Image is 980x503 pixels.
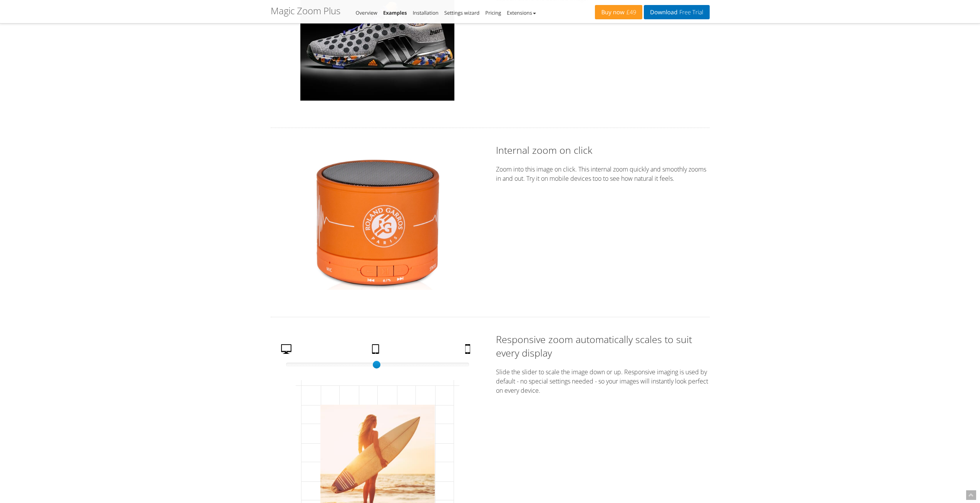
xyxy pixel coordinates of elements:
a: Overview [356,9,377,16]
a: Examples [383,9,407,16]
a: Extensions [507,9,536,16]
p: Slide the slider to scale the image down or up. Responsive imaging is used by default - no specia... [496,367,710,395]
a: Installation [413,9,439,16]
span: Free Trial [677,9,703,15]
span: £49 [625,9,637,15]
h1: Magic Zoom Plus [271,6,340,16]
a: Mobile [462,344,475,358]
a: Settings wizard [444,9,480,16]
h2: Internal zoom on click [496,143,710,157]
a: Pricing [485,9,501,16]
a: Buy now£49 [595,5,642,19]
a: Tablet [369,344,384,358]
a: DownloadFree Trial [644,5,709,19]
p: Zoom into this image on click. This internal zoom quickly and smoothly zooms in and out. Try it o... [496,165,710,183]
h2: Responsive zoom automatically scales to suit every display [496,333,710,360]
a: Desktop [278,344,297,358]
